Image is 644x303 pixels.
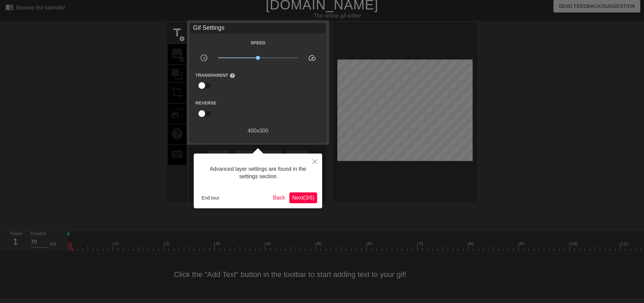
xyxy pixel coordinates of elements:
[289,192,317,203] button: Next
[199,159,317,187] div: Advanced layer settings are found in the settings section
[270,192,288,203] button: Back
[307,154,322,169] button: Close
[199,193,222,203] button: End tour
[292,195,314,201] span: Next ( 3 / 6 )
